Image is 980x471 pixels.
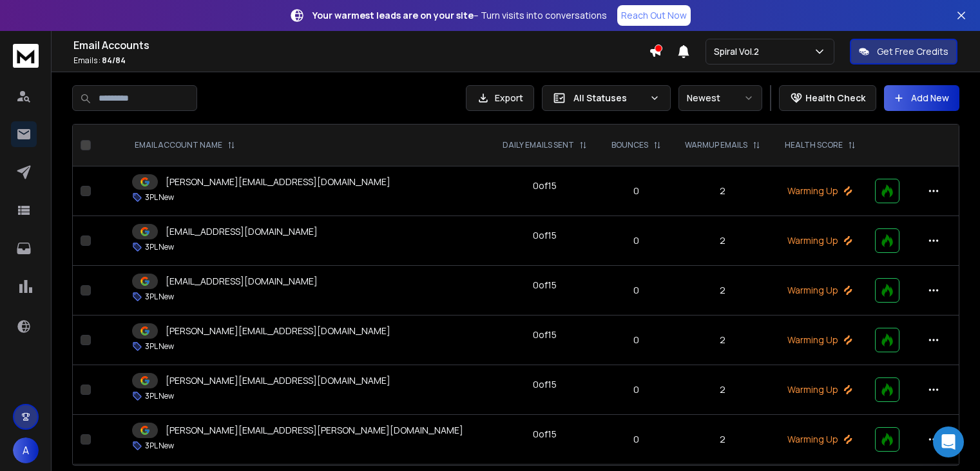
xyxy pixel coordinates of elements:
[780,334,860,346] p: Warming Up
[533,279,557,292] div: 0 of 15
[312,9,607,22] p: – Turn visits into conversations
[166,175,390,188] p: [PERSON_NAME][EMAIL_ADDRESS][DOMAIN_NAME]
[673,266,773,316] td: 2
[102,55,126,66] span: 84 / 84
[533,328,557,341] div: 0 of 15
[673,415,773,465] td: 2
[73,37,649,53] h1: Email Accounts
[166,424,463,437] p: [PERSON_NAME][EMAIL_ADDRESS][PERSON_NAME][DOMAIN_NAME]
[13,437,39,463] button: A
[607,284,664,297] p: 0
[166,374,390,387] p: [PERSON_NAME][EMAIL_ADDRESS][DOMAIN_NAME]
[503,140,574,150] p: DAILY EMAILS SENT
[850,39,957,65] button: Get Free Credits
[533,179,557,192] div: 0 of 15
[13,44,39,68] img: logo
[533,428,557,441] div: 0 of 15
[805,92,865,105] p: Health Check
[145,441,174,451] p: 3PL New
[673,216,773,266] td: 2
[611,140,648,150] p: BOUNCES
[685,140,747,150] p: WARMUP EMAILS
[617,5,691,26] a: Reach Out Now
[673,365,773,415] td: 2
[607,234,664,247] p: 0
[714,45,764,58] p: Spiral Vol.2
[884,85,959,111] button: Add New
[135,140,235,150] div: EMAIL ACCOUNT NAME
[166,325,390,337] p: [PERSON_NAME][EMAIL_ADDRESS][DOMAIN_NAME]
[780,433,860,446] p: Warming Up
[780,383,860,396] p: Warming Up
[780,185,860,197] p: Warming Up
[780,284,860,297] p: Warming Up
[573,92,644,105] p: All Statuses
[166,225,318,238] p: [EMAIL_ADDRESS][DOMAIN_NAME]
[607,433,664,446] p: 0
[673,166,773,216] td: 2
[145,242,174,252] p: 3PL New
[607,185,664,197] p: 0
[785,140,843,150] p: HEALTH SCORE
[779,85,876,111] button: Health Check
[145,292,174,302] p: 3PL New
[533,378,557,391] div: 0 of 15
[466,85,534,111] button: Export
[933,426,964,457] div: Open Intercom Messenger
[533,229,557,242] div: 0 of 15
[607,334,664,346] p: 0
[166,275,318,288] p: [EMAIL_ADDRESS][DOMAIN_NAME]
[145,391,174,401] p: 3PL New
[73,55,649,66] p: Emails :
[145,192,174,203] p: 3PL New
[145,341,174,352] p: 3PL New
[780,234,860,247] p: Warming Up
[877,45,948,58] p: Get Free Credits
[621,9,687,22] p: Reach Out Now
[607,383,664,396] p: 0
[312,9,474,21] strong: Your warmest leads are on your site
[678,85,762,111] button: Newest
[673,316,773,365] td: 2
